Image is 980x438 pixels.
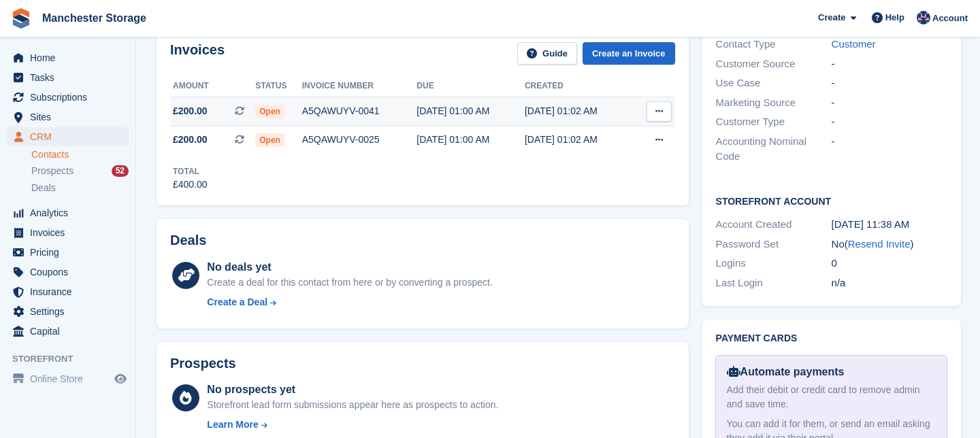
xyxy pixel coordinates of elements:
a: menu [7,282,129,301]
th: Amount [170,75,255,97]
div: Use Case [716,75,832,91]
div: Learn More [207,418,258,432]
div: - [832,56,947,72]
h2: Payment cards [716,333,947,344]
div: Create a Deal [207,295,267,309]
a: menu [7,223,129,242]
span: Home [30,48,112,67]
div: [DATE] 01:00 AM [416,133,525,147]
a: menu [7,203,129,222]
span: Coupons [30,263,112,282]
h2: Storefront Account [716,194,947,207]
span: Sites [30,107,112,127]
a: Prospects 52 [31,164,129,178]
a: menu [7,322,129,341]
span: Analytics [30,203,112,222]
div: 52 [112,165,129,177]
a: Deals [31,181,129,195]
img: stora-icon-8386f47178a22dfd0bd8f6a31ec36ba5ce8667c1dd55bd0f319d3a0aa187defe.svg [11,8,31,29]
h2: Deals [170,233,206,248]
div: [DATE] 01:02 AM [525,133,633,147]
th: Due [416,75,525,97]
a: menu [7,68,129,87]
span: Help [885,11,904,24]
span: Deals [31,182,56,195]
a: Resend Invite [848,238,911,250]
h2: Invoices [170,42,225,65]
a: Contacts [31,148,129,161]
span: Settings [30,302,112,321]
h2: Prospects [170,356,236,371]
span: Capital [30,322,112,341]
div: No prospects yet [207,382,498,398]
span: Create [818,11,845,24]
span: Tasks [30,68,112,87]
span: £200.00 [173,133,208,147]
div: 0 [832,256,947,271]
a: Guide [517,42,577,65]
div: No [832,237,947,252]
div: - [832,114,947,130]
th: Created [525,75,633,97]
span: Invoices [30,223,112,242]
div: Storefront lead form submissions appear here as prospects to action. [207,398,498,412]
div: Customer Type [716,114,832,130]
a: menu [7,48,129,67]
a: menu [7,263,129,282]
div: Marketing Source [716,95,832,111]
span: Online Store [30,369,112,388]
th: Status [255,75,301,97]
span: Account [932,12,968,25]
a: menu [7,243,129,262]
div: - [832,134,947,165]
a: Learn More [207,418,498,432]
div: Automate payments [727,364,936,380]
a: menu [7,302,129,321]
span: Subscriptions [30,88,112,107]
a: menu [7,369,129,388]
a: Create an Invoice [583,42,675,65]
span: ( ) [845,238,914,250]
div: Total [173,165,208,178]
th: Invoice number [302,75,417,97]
span: Storefront [12,352,135,366]
div: A5QAWUYV-0025 [302,133,417,147]
div: n/a [832,275,947,291]
div: Logins [716,256,832,271]
div: Password Set [716,237,832,252]
a: Manchester Storage [37,7,152,29]
span: Insurance [30,282,112,301]
span: Pricing [30,243,112,262]
div: Add their debit or credit card to remove admin and save time. [727,383,936,411]
div: Create a deal for this contact from here or by converting a prospect. [207,275,492,290]
span: £200.00 [173,104,208,118]
a: menu [7,107,129,127]
div: Last Login [716,275,832,291]
div: - [832,95,947,111]
a: Customer [832,38,876,50]
span: Open [255,133,284,147]
span: Open [255,105,284,118]
div: Customer Source [716,56,832,72]
div: Account Created [716,217,832,233]
div: A5QAWUYV-0041 [302,104,417,118]
a: Preview store [112,371,129,387]
a: menu [7,88,129,107]
span: Prospects [31,165,73,178]
div: No deals yet [207,259,492,275]
div: [DATE] 01:02 AM [525,104,633,118]
div: [DATE] 01:00 AM [416,104,525,118]
div: [DATE] 11:38 AM [832,217,947,233]
div: Accounting Nominal Code [716,134,832,165]
div: Contact Type [716,37,832,52]
div: - [832,75,947,91]
div: £400.00 [173,178,208,192]
span: CRM [30,127,112,146]
a: Create a Deal [207,295,492,309]
a: menu [7,127,129,146]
